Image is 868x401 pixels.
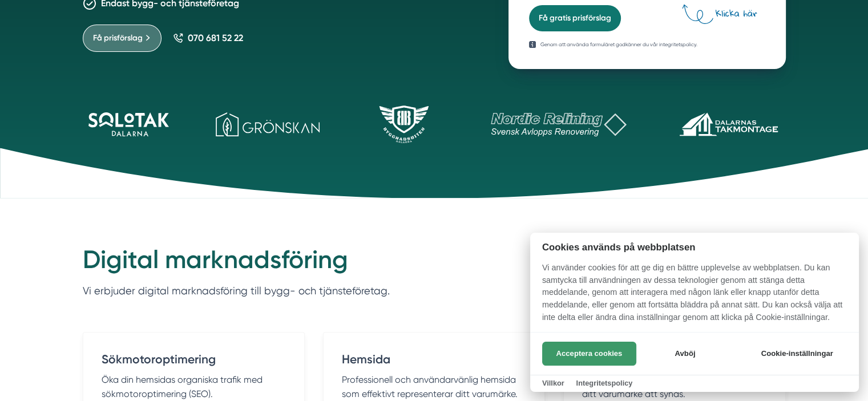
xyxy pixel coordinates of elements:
button: Avböj [640,342,730,366]
a: Villkor [542,379,564,387]
a: Integritetspolicy [576,379,632,387]
h2: Cookies används på webbplatsen [530,242,859,253]
button: Cookie-inställningar [747,342,847,366]
button: Acceptera cookies [542,342,636,366]
p: Vi använder cookies för att ge dig en bättre upplevelse av webbplatsen. Du kan samtycka till anvä... [530,262,859,331]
